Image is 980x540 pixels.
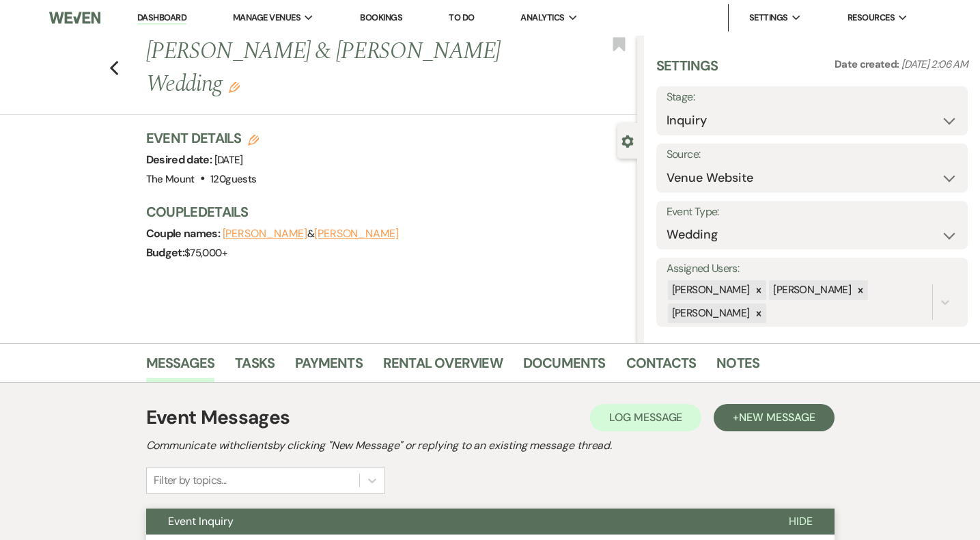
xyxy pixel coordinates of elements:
span: Manage Venues [233,11,300,25]
span: 120 guests [210,172,256,186]
button: +New Message [714,404,834,431]
span: Couple names: [146,226,223,241]
div: Filter by topics... [154,472,227,489]
button: Hide [767,509,835,535]
button: Close lead details [621,134,634,147]
span: Analytics [520,11,564,25]
a: Messages [146,352,215,382]
a: Rental Overview [383,352,503,382]
span: [DATE] [214,153,243,167]
h3: Couple Details [146,202,624,221]
button: Edit [229,81,240,93]
div: [PERSON_NAME] [668,280,752,300]
a: Contacts [626,352,697,382]
span: Settings [749,11,788,25]
h2: Communicate with clients by clicking "New Message" or replying to an existing message thread. [146,437,835,454]
h3: Event Details [146,129,260,148]
span: The Mount [146,172,195,186]
a: Bookings [360,12,402,23]
span: Hide [789,514,813,528]
span: Log Message [609,410,682,424]
button: [PERSON_NAME] [223,228,307,239]
span: Event Inquiry [168,514,234,528]
span: New Message [739,410,815,424]
h1: [PERSON_NAME] & [PERSON_NAME] Wedding [146,36,533,100]
div: [PERSON_NAME] [668,303,752,323]
span: & [223,227,399,241]
a: Documents [523,352,606,382]
h3: Settings [656,56,718,86]
span: $75,000+ [184,246,227,260]
button: [PERSON_NAME] [314,228,399,239]
button: Event Inquiry [146,509,767,535]
span: Desired date: [146,152,214,167]
label: Event Type: [667,202,957,222]
button: Log Message [590,404,701,431]
span: Budget: [146,245,185,260]
a: Tasks [235,352,275,382]
a: To Do [449,12,474,23]
label: Source: [667,145,957,165]
span: Resources [848,11,895,25]
div: [PERSON_NAME] [769,280,853,300]
span: [DATE] 2:06 AM [901,57,968,71]
h1: Event Messages [146,403,290,432]
a: Dashboard [137,12,186,25]
img: Weven Logo [49,3,100,32]
label: Assigned Users: [667,259,957,279]
label: Stage: [667,87,957,107]
span: Date created: [835,57,901,71]
a: Payments [295,352,363,382]
a: Notes [716,352,759,382]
